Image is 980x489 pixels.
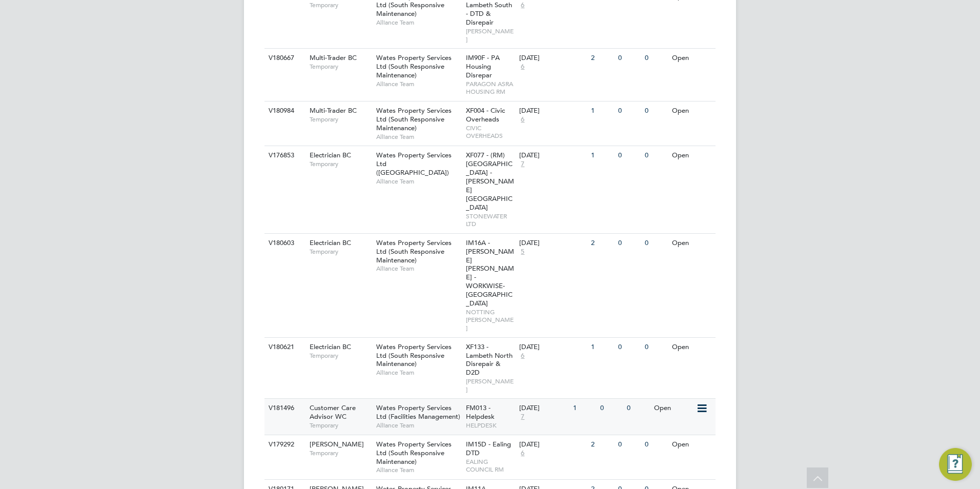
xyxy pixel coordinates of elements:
div: V180621 [266,338,302,357]
div: 0 [616,49,642,68]
span: Electrician BC [310,238,351,247]
div: V180667 [266,49,302,68]
div: 0 [642,338,669,357]
div: 1 [588,101,615,120]
span: Multi-Trader BC [310,106,357,115]
span: Alliance Team [376,264,461,273]
span: Alliance Team [376,80,461,88]
span: Wates Property Services Ltd (South Responsive Maintenance) [376,106,452,132]
div: V176853 [266,146,302,165]
span: CIVIC OVERHEADS [466,124,515,140]
span: Temporary [310,115,371,124]
span: 6 [519,352,526,360]
span: [PERSON_NAME] [466,27,515,43]
span: 6 [519,63,526,71]
button: Engage Resource Center [939,448,972,481]
span: [PERSON_NAME] [466,377,515,393]
span: Alliance Team [376,421,461,430]
span: IM90F - PA Housing Disrepar [466,53,500,79]
div: 0 [642,435,669,454]
span: Wates Property Services Ltd (South Responsive Maintenance) [376,440,452,466]
div: Open [669,338,714,357]
span: Wates Property Services Ltd (South Responsive Maintenance) [376,53,452,79]
span: NOTTING [PERSON_NAME] [466,308,515,332]
div: 0 [642,234,669,253]
span: XF004 - Civic Overheads [466,106,505,124]
div: 0 [598,399,624,418]
div: Open [651,399,696,418]
span: Temporary [310,1,371,9]
div: 0 [616,234,642,253]
div: 2 [588,49,615,68]
div: 0 [616,101,642,120]
span: Wates Property Services Ltd ([GEOGRAPHIC_DATA]) [376,151,452,177]
div: 1 [588,338,615,357]
span: FM013 - Helpdesk [466,403,495,421]
div: Open [669,49,714,68]
span: XF133 - Lambeth North Disrepair & D2D [466,342,513,377]
div: 0 [616,338,642,357]
span: [PERSON_NAME] [310,440,364,449]
span: PARAGON ASRA HOUSING RM [466,80,515,96]
div: 0 [642,49,669,68]
span: Alliance Team [376,18,461,27]
span: Alliance Team [376,369,461,377]
span: 6 [519,449,526,458]
span: Alliance Team [376,466,461,474]
span: 7 [519,413,526,421]
span: Customer Care Advisor WC [310,403,356,421]
span: 5 [519,248,526,256]
span: Temporary [310,63,371,71]
div: V179292 [266,435,302,454]
span: 7 [519,160,526,169]
span: Wates Property Services Ltd (South Responsive Maintenance) [376,342,452,369]
span: Electrician BC [310,342,351,351]
span: Alliance Team [376,177,461,186]
div: 1 [588,146,615,165]
span: Electrician BC [310,151,351,159]
div: 0 [642,146,669,165]
span: Temporary [310,160,371,168]
div: 2 [588,435,615,454]
span: Temporary [310,352,371,360]
div: 0 [616,435,642,454]
div: [DATE] [519,54,586,63]
span: EALING COUNCIL RM [466,458,515,474]
span: Alliance Team [376,133,461,141]
div: 0 [624,399,651,418]
div: [DATE] [519,404,568,413]
span: Wates Property Services Ltd (South Responsive Maintenance) [376,238,452,264]
div: [DATE] [519,151,586,160]
span: 6 [519,115,526,124]
span: Wates Property Services Ltd (Facilities Management) [376,403,460,421]
span: Multi-Trader BC [310,53,357,62]
span: STONEWATER LTD [466,212,515,228]
div: V180984 [266,101,302,120]
div: 2 [588,234,615,253]
span: IM16A - [PERSON_NAME] [PERSON_NAME] - WORKWISE- [GEOGRAPHIC_DATA] [466,238,514,308]
div: Open [669,146,714,165]
div: V180603 [266,234,302,253]
div: Open [669,101,714,120]
div: [DATE] [519,440,586,449]
span: Temporary [310,449,371,457]
div: [DATE] [519,343,586,352]
span: XF077 - (RM) [GEOGRAPHIC_DATA] - [PERSON_NAME][GEOGRAPHIC_DATA] [466,151,514,211]
div: Open [669,234,714,253]
div: 0 [642,101,669,120]
div: [DATE] [519,107,586,115]
span: IM15D - Ealing DTD [466,440,511,457]
span: HELPDESK [466,421,515,430]
span: Temporary [310,248,371,256]
div: 1 [570,399,597,418]
div: 0 [616,146,642,165]
div: [DATE] [519,239,586,248]
span: Temporary [310,421,371,430]
div: Open [669,435,714,454]
span: 6 [519,1,526,10]
div: V181496 [266,399,302,418]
